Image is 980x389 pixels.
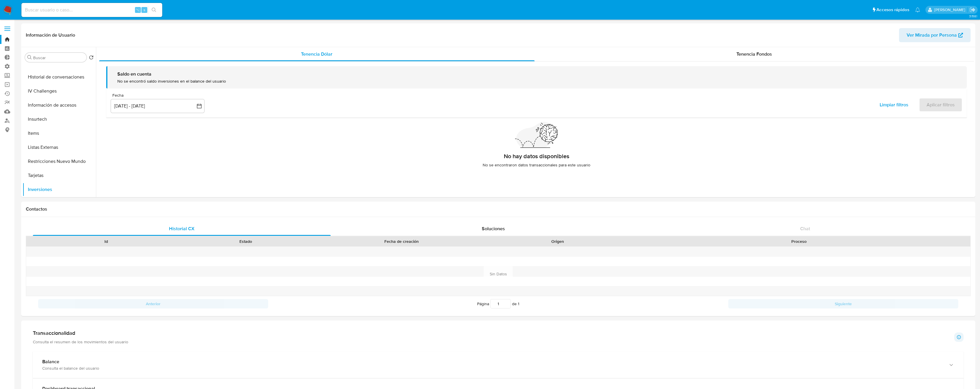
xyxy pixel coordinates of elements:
[518,301,519,307] span: 1
[21,6,162,14] input: Buscar usuario o caso...
[89,55,94,62] button: Volver al orden por defecto
[143,7,145,13] span: s
[23,154,96,168] button: Restricciones Nuevo Mundo
[33,55,84,60] input: Buscar
[136,7,140,13] span: ⌥
[876,7,909,13] span: Accesos rápidos
[40,238,172,244] div: Id
[23,126,96,140] button: Items
[23,70,96,84] button: Historial de conversaciones
[23,98,96,112] button: Información de accesos
[23,168,96,182] button: Tarjetas
[728,299,958,308] button: Siguiente
[26,32,75,38] h1: Información de Usuario
[38,299,268,308] button: Anterior
[23,182,96,197] button: Inversiones
[492,238,624,244] div: Origen
[631,238,966,244] div: Proceso
[934,7,967,13] p: federico.luaces@mercadolibre.com
[23,112,96,126] button: Insurtech
[23,140,96,154] button: Listas Externas
[169,225,195,232] span: Historial CX
[320,238,484,244] div: Fecha de creación
[482,225,505,232] span: Soluciones
[800,225,810,232] span: Chat
[969,7,976,13] a: Salir
[907,28,957,42] span: Ver Mirada por Persona
[27,55,32,60] button: Buscar
[180,238,312,244] div: Estado
[23,84,96,98] button: IV Challenges
[899,28,971,42] button: Ver Mirada por Persona
[477,299,519,308] span: Página de
[915,7,920,12] a: Notificaciones
[26,206,971,212] h1: Contactos
[148,6,160,14] button: search-icon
